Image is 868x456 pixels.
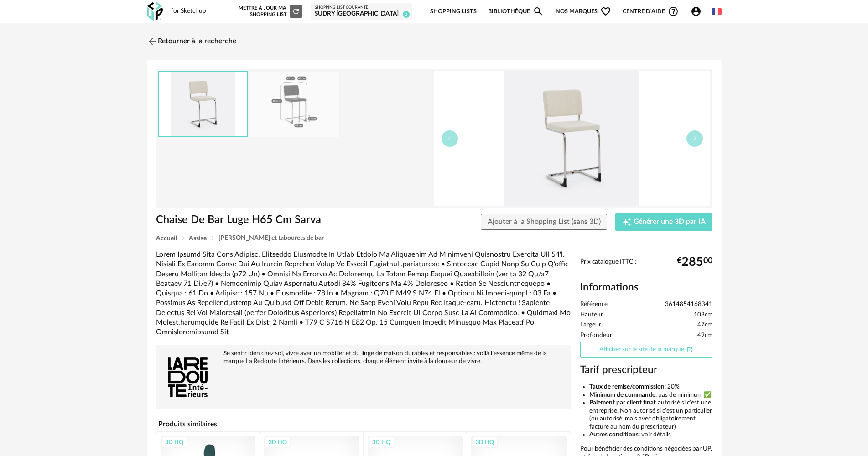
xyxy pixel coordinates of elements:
img: 817f4c9a49d909421125e2349db44a42.jpg [434,71,710,206]
span: 3614854168341 [665,301,712,309]
button: Ajouter à la Shopping List (sans 3D) [481,214,608,230]
div: Se sentir bien chez soi, vivre avec un mobilier et du linge de maison durables et responsables : ... [161,350,567,365]
span: Profondeur [580,332,612,340]
a: Shopping List courante SUDRY [GEOGRAPHIC_DATA] 2 [315,5,408,18]
li: : autorisé si c’est une entreprise. Non autorisé si c’est un particulier (ou autorisé, mais avec ... [589,399,712,431]
li: : 20% [589,383,712,391]
img: svg+xml;base64,PHN2ZyB3aWR0aD0iMjQiIGhlaWdodD0iMjQiIHZpZXdCb3g9IjAgMCAyNCAyNCIgZmlsbD0ibm9uZSIgeG... [147,36,158,47]
span: Account Circle icon [691,6,706,17]
span: Générer une 3D par IA [634,218,706,226]
button: Creation icon Générer une 3D par IA [615,213,712,231]
span: Open In New icon [686,346,693,352]
h3: Tarif prescripteur [580,363,712,377]
span: Accueil [156,235,177,242]
h1: Chaise De Bar Luge H65 Cm Sarva [156,213,383,227]
img: 817f4c9a49d909421125e2349db44a42.jpg [159,72,247,136]
li: : voir détails [589,431,712,439]
span: Centre d'aideHelp Circle Outline icon [623,6,679,17]
span: Heart Outline icon [600,6,611,17]
b: Minimum de commande [589,392,655,398]
div: Mettre à jour ma Shopping List [237,5,302,18]
span: Référence [580,301,608,309]
span: [PERSON_NAME] et tabourets de bar [218,235,324,241]
a: BibliothèqueMagnify icon [488,1,544,22]
span: Refresh icon [292,9,300,14]
span: 285 [681,259,703,266]
span: 47cm [697,321,712,329]
img: 33b8248c42c2655a83fbb4cb4cbe7cb8.jpg [250,72,339,137]
div: Shopping List courante [315,5,408,10]
div: 3D HQ [368,436,395,448]
a: Afficher sur le site de la marqueOpen In New icon [580,342,712,358]
img: fr [712,6,722,16]
div: Breadcrumb [156,235,712,242]
a: Retourner à la recherche [147,31,236,52]
div: SUDRY [GEOGRAPHIC_DATA] [315,10,408,18]
span: Hauteur [580,311,603,319]
div: 3D HQ [161,436,187,448]
div: € 00 [677,259,712,266]
div: Lorem Ipsumd Sita Cons Adipisc. Elitseddo Eiusmodte In Utlab Etdolo Ma Aliquaenim Ad Minimveni Qu... [156,250,571,337]
h2: Informations [580,281,712,294]
span: Ajouter à la Shopping List (sans 3D) [488,218,601,225]
span: 103cm [694,311,712,319]
span: Magnify icon [533,6,544,17]
b: Taux de remise/commission [589,383,665,390]
b: Paiement par client final [589,399,655,406]
li: : pas de minimum ✅ [589,391,712,399]
div: for Sketchup [171,7,206,16]
span: Help Circle Outline icon [668,6,679,17]
span: Largeur [580,321,601,329]
img: brand logo [161,350,215,404]
span: 2 [403,11,410,18]
div: Prix catalogue (TTC): [580,258,712,275]
span: Assise [189,235,207,242]
span: 49cm [697,332,712,340]
span: Account Circle icon [691,6,702,17]
b: Autres conditions [589,431,639,438]
span: Nos marques [556,1,611,22]
span: Creation icon [622,218,631,227]
div: 3D HQ [472,436,498,448]
a: Shopping Lists [430,1,477,22]
h4: Produits similaires [156,417,571,431]
div: 3D HQ [265,436,291,448]
img: OXP [147,2,163,21]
